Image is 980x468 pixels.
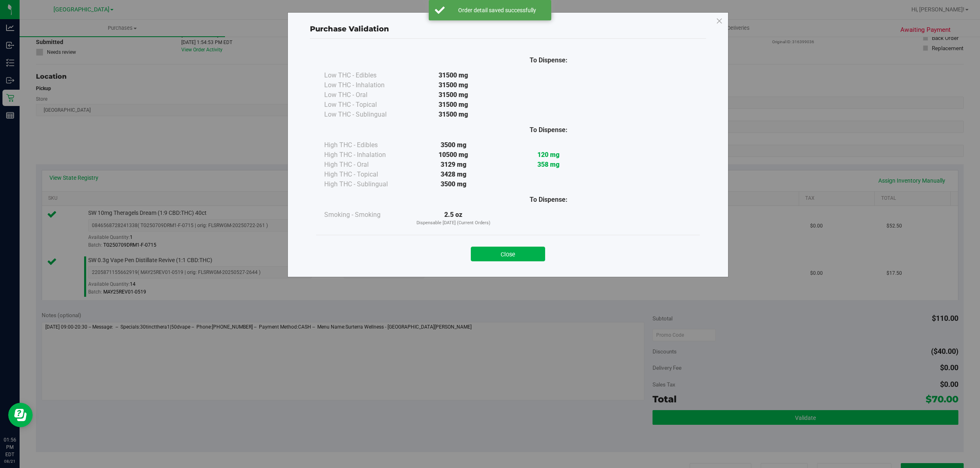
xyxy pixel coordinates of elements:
[406,220,501,227] p: Dispensable [DATE] (Current Orders)
[406,150,501,160] div: 10500 mg
[406,160,501,170] div: 3129 mg
[537,151,559,159] strong: 120 mg
[324,179,406,189] div: High THC - Sublingual
[8,403,33,427] iframe: Resource center
[406,80,501,90] div: 31500 mg
[310,24,389,33] span: Purchase Validation
[537,161,559,168] strong: 358 mg
[324,160,406,170] div: High THC - Oral
[501,195,596,205] div: To Dispense:
[406,170,501,179] div: 3428 mg
[324,110,406,119] div: Low THC - Sublingual
[449,6,545,14] div: Order detail saved successfully
[406,100,501,110] div: 31500 mg
[471,247,545,261] button: Close
[324,100,406,110] div: Low THC - Topical
[324,150,406,160] div: High THC - Inhalation
[406,140,501,150] div: 3500 mg
[406,179,501,189] div: 3500 mg
[406,110,501,119] div: 31500 mg
[406,210,501,227] div: 2.5 oz
[406,71,501,80] div: 31500 mg
[324,71,406,80] div: Low THC - Edibles
[324,140,406,150] div: High THC - Edibles
[324,80,406,90] div: Low THC - Inhalation
[501,125,596,135] div: To Dispense:
[324,90,406,100] div: Low THC - Oral
[501,55,596,65] div: To Dispense:
[324,210,406,220] div: Smoking - Smoking
[324,170,406,179] div: High THC - Topical
[406,90,501,100] div: 31500 mg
